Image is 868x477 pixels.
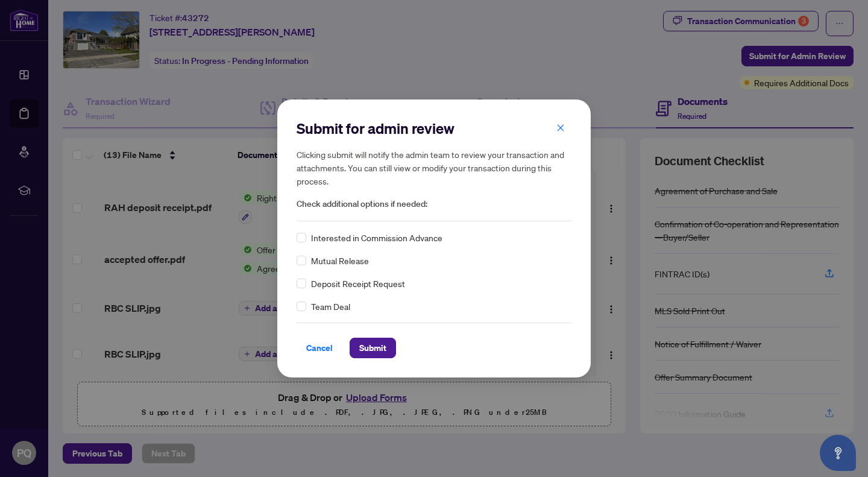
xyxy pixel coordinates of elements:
[311,231,442,244] span: Interested in Commission Advance
[297,197,571,211] span: Check additional options if needed:
[297,119,571,138] h2: Submit for admin review
[311,277,405,290] span: Deposit Receipt Request
[556,124,565,132] span: close
[297,338,342,358] button: Cancel
[311,300,350,313] span: Team Deal
[350,338,396,358] button: Submit
[306,338,333,358] span: Cancel
[820,435,856,471] button: Open asap
[297,148,571,188] h5: Clicking submit will notify the admin team to review your transaction and attachments. You can st...
[359,338,386,358] span: Submit
[311,254,369,267] span: Mutual Release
